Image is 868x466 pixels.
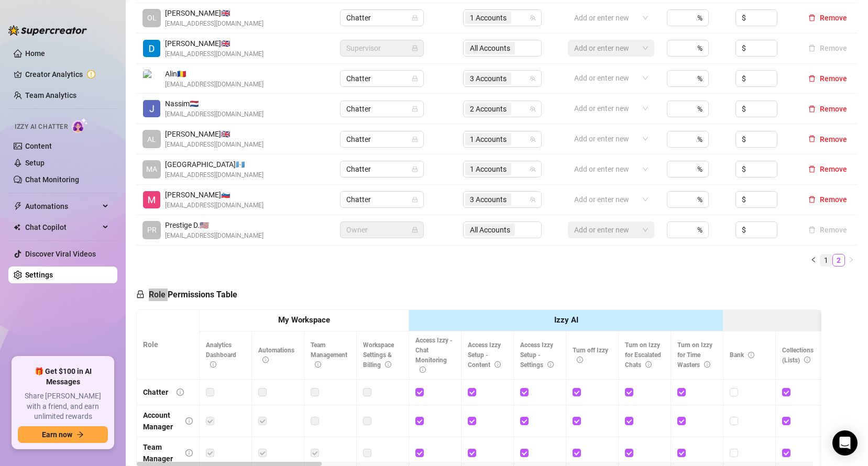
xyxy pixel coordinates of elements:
[25,142,52,150] a: Content
[804,72,851,85] button: Remove
[346,131,417,147] span: Chatter
[8,25,87,36] img: logo-BBDzfeDw.svg
[165,109,263,119] span: [EMAIL_ADDRESS][DOMAIN_NAME]
[832,254,845,267] li: 2
[412,45,418,51] span: lock
[165,189,263,201] span: [PERSON_NAME] 🇸🇮
[25,159,45,167] a: Setup
[845,254,858,267] li: Next Page
[278,315,330,325] strong: My Workspace
[15,122,68,132] span: Izzy AI Chatter
[412,227,418,233] span: lock
[185,449,193,457] span: info-circle
[820,254,832,267] li: 1
[25,198,100,215] span: Automations
[530,106,536,112] span: team
[165,170,263,180] span: [EMAIL_ADDRESS][DOMAIN_NAME]
[470,163,507,175] span: 1 Accounts
[412,196,418,203] span: lock
[14,202,22,210] span: thunderbolt
[465,163,511,175] span: 1 Accounts
[833,254,844,266] a: 2
[18,367,108,387] span: 🎁 Get $100 in AI Messages
[554,315,578,325] strong: Izzy AI
[820,135,847,143] span: Remove
[25,66,109,83] a: Creator Analytics exclamation-circle
[25,250,96,258] a: Discover Viral Videos
[25,219,100,236] span: Chat Copilot
[165,49,263,59] span: [EMAIL_ADDRESS][DOMAIN_NAME]
[72,118,88,133] img: AI Chatter
[311,341,347,369] span: Team Management
[415,337,453,374] span: Access Izzy - Chat Monitoring
[465,72,511,85] span: 3 Accounts
[346,192,417,207] span: Chatter
[420,367,426,373] span: info-circle
[807,254,820,267] button: left
[468,341,501,369] span: Access Izzy Setup - Content
[520,341,554,369] span: Access Izzy Setup - Settings
[210,361,216,368] span: info-circle
[143,40,160,57] img: Daniel jones
[625,341,661,369] span: Turn on Izzy for Escalated Chats
[165,80,263,90] span: [EMAIL_ADDRESS][DOMAIN_NAME]
[346,10,417,26] span: Chatter
[804,163,851,175] button: Remove
[808,196,816,203] span: delete
[804,42,851,54] button: Remove
[808,135,816,142] span: delete
[704,361,710,368] span: info-circle
[530,196,536,203] span: team
[804,103,851,115] button: Remove
[14,224,20,231] img: Chat Copilot
[346,161,417,177] span: Chatter
[848,257,854,263] span: right
[25,175,79,184] a: Chat Monitoring
[470,103,507,115] span: 2 Accounts
[165,19,263,29] span: [EMAIL_ADDRESS][DOMAIN_NAME]
[143,70,160,87] img: Alin
[677,341,712,369] span: Turn on Izzy for Time Wasters
[412,75,418,82] span: lock
[530,136,536,142] span: team
[346,40,417,56] span: Supervisor
[25,91,76,99] a: Team Analytics
[165,38,263,49] span: [PERSON_NAME] 🇬🇧
[412,136,418,142] span: lock
[577,357,583,363] span: info-circle
[808,75,816,82] span: delete
[315,361,321,368] span: info-circle
[165,219,263,231] span: Prestige D. 🇺🇸
[143,386,168,398] div: Chatter
[385,361,391,368] span: info-circle
[346,71,417,86] span: Chatter
[808,165,816,173] span: delete
[25,271,53,279] a: Settings
[165,128,263,140] span: [PERSON_NAME] 🇬🇧
[146,163,157,175] span: MA
[808,105,816,113] span: delete
[845,254,858,267] button: right
[18,426,108,443] button: Earn nowarrow-right
[807,254,820,267] li: Previous Page
[258,347,294,364] span: Automations
[25,49,45,58] a: Home
[470,73,507,84] span: 3 Accounts
[530,166,536,172] span: team
[530,15,536,21] span: team
[412,106,418,112] span: lock
[470,12,507,24] span: 1 Accounts
[165,7,263,19] span: [PERSON_NAME] 🇬🇧
[143,100,160,117] img: Nassim
[147,134,156,145] span: AL
[470,194,507,205] span: 3 Accounts
[165,201,263,210] span: [EMAIL_ADDRESS][DOMAIN_NAME]
[820,195,847,204] span: Remove
[136,289,237,301] h5: Role Permissions Table
[495,361,501,368] span: info-circle
[412,166,418,172] span: lock
[820,74,847,83] span: Remove
[147,12,157,24] span: OL
[346,222,417,238] span: Owner
[346,101,417,117] span: Chatter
